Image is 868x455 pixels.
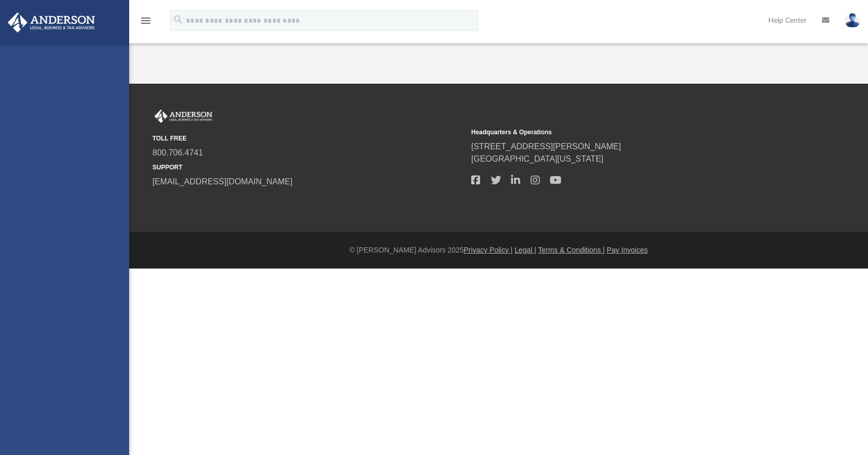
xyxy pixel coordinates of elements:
a: menu [139,20,152,27]
img: Anderson Advisors Platinum Portal [152,109,214,123]
img: User Pic [845,13,860,28]
i: menu [139,14,152,27]
a: [STREET_ADDRESS][PERSON_NAME] [471,142,621,151]
small: SUPPORT [152,163,464,172]
div: © [PERSON_NAME] Advisors 2025 [129,245,868,256]
a: 800.706.4741 [152,148,203,157]
img: Anderson Advisors Platinum Portal [5,12,98,33]
a: [GEOGRAPHIC_DATA][US_STATE] [471,154,603,163]
i: search [173,14,184,25]
a: Privacy Policy | [464,246,513,254]
small: Headquarters & Operations [471,128,783,137]
small: TOLL FREE [152,134,464,143]
a: Legal | [515,246,536,254]
a: [EMAIL_ADDRESS][DOMAIN_NAME] [152,177,292,186]
a: Terms & Conditions | [538,246,605,254]
a: Pay Invoices [607,246,647,254]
